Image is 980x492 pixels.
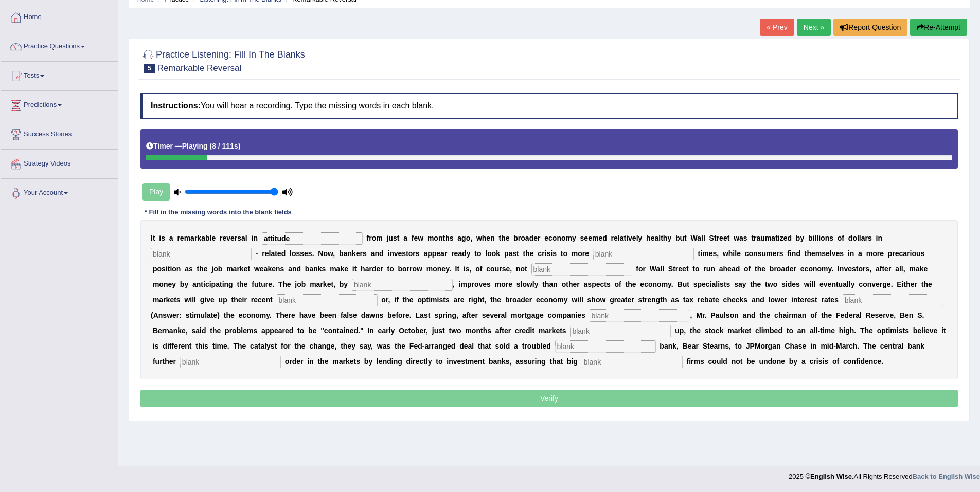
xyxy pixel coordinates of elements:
h4: You will hear a recording. Type the missing words in each blank. [140,93,958,119]
b: t [442,234,445,242]
b: b [675,234,680,242]
b: d [462,249,467,258]
b: t [153,234,155,242]
b: s [393,234,397,242]
b: a [757,234,761,242]
b: o [323,249,328,258]
b: . [312,249,314,258]
b: l [245,234,247,242]
b: c [548,234,553,242]
b: t [623,234,626,242]
input: blank [570,325,671,337]
b: s [300,249,304,258]
b: s [547,249,551,258]
b: l [290,249,292,258]
b: a [190,234,194,242]
b: i [700,249,702,258]
b: e [737,249,741,258]
b: w [734,234,739,242]
b: a [771,234,775,242]
b: a [241,234,245,242]
b: n [850,249,854,258]
b: , [333,249,335,258]
b: y [638,234,643,242]
b: a [697,234,701,242]
b: i [387,249,389,258]
b: r [892,249,895,258]
b: k [352,249,356,258]
b: e [211,234,216,242]
b: d [529,234,534,242]
b: a [620,234,624,242]
b: o [521,234,525,242]
b: o [466,234,471,242]
b: r [754,234,756,242]
b: o [563,249,567,258]
b: f [787,249,790,258]
b: s [779,249,783,258]
b: s [161,234,165,242]
b: m [566,234,572,242]
b: y [800,234,804,242]
input: blank [180,356,281,368]
b: a [654,234,658,242]
b: a [858,249,862,258]
b: t [661,234,663,242]
b: s [296,249,300,258]
b: p [427,249,432,258]
b: b [808,234,813,242]
b: o [372,234,377,242]
b: k [197,234,201,242]
b: e [544,234,548,242]
b: p [888,249,893,258]
b: u [680,234,685,242]
b: i [818,234,821,242]
b: d [787,234,792,242]
b: t [523,249,526,258]
b: Playing [182,142,208,150]
b: m [572,249,578,258]
b: e [719,234,723,242]
b: y [572,234,576,242]
b: t [751,234,754,242]
b: e [486,234,490,242]
b: e [356,249,360,258]
b: n [253,234,258,242]
b: t [406,249,408,258]
span: 5 [144,64,155,73]
b: r [907,249,910,258]
b: r [877,249,880,258]
b: n [490,234,495,242]
b: u [916,249,921,258]
b: i [910,249,912,258]
b: a [861,234,865,242]
b: e [584,234,588,242]
b: u [388,234,393,242]
b: o [487,249,492,258]
b: s [363,249,367,258]
b: e [895,249,899,258]
b: m [765,234,771,242]
b: r [194,234,197,242]
b: r [177,234,180,242]
b: t [275,249,277,258]
b: e [723,234,727,242]
b: a [201,234,205,242]
b: 8 / 111s [212,142,238,150]
b: h [663,234,668,242]
b: v [628,234,632,242]
b: e [222,234,226,242]
b: b [513,234,518,242]
b: e [454,249,458,258]
b: c [745,249,749,258]
b: m [815,249,822,258]
b: l [636,234,638,242]
b: s [308,249,312,258]
b: m [184,234,190,242]
b: i [790,249,792,258]
b: a [371,249,375,258]
b: e [632,234,636,242]
b: s [868,234,872,242]
b: n [753,249,758,258]
b: e [506,234,510,242]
